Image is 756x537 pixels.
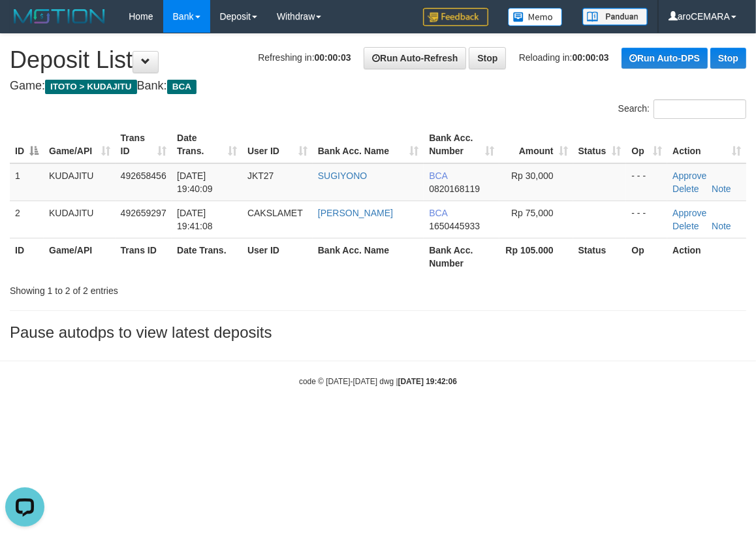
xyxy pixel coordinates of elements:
a: Run Auto-DPS [622,48,708,69]
th: Game/API [44,238,116,275]
a: Approve [672,208,706,218]
th: User ID [242,238,313,275]
th: Rp 105.000 [499,238,573,275]
img: Feedback.jpg [423,8,488,26]
td: 2 [10,201,44,238]
span: Refreshing in: [258,52,351,63]
div: Showing 1 to 2 of 2 entries [10,279,306,297]
th: Status [573,238,627,275]
th: Action [667,238,746,275]
td: - - - [626,163,667,201]
strong: 00:00:03 [573,52,609,63]
th: Status: activate to sort column ascending [573,126,627,163]
h1: Deposit List [10,47,746,73]
a: Stop [469,47,506,69]
th: Game/API: activate to sort column ascending [44,126,116,163]
img: panduan.png [582,8,648,25]
span: Copy 1650445933 to clipboard [429,221,480,231]
a: [PERSON_NAME] [318,208,393,218]
span: 492658456 [121,171,166,181]
span: Rp 30,000 [511,171,554,181]
span: ITOTO > KUDAJITU [45,80,137,94]
strong: 00:00:03 [315,52,351,63]
th: User ID: activate to sort column ascending [242,126,313,163]
th: Date Trans.: activate to sort column ascending [172,126,242,163]
span: JKT27 [247,171,274,181]
a: Delete [672,221,699,231]
span: 492659297 [121,208,166,218]
th: Amount: activate to sort column ascending [499,126,573,163]
th: Bank Acc. Number [424,238,499,275]
th: ID [10,238,44,275]
th: Date Trans. [172,238,242,275]
button: Open LiveChat chat widget [5,5,44,44]
th: Op [626,238,667,275]
span: BCA [167,80,197,94]
span: Rp 75,000 [511,208,554,218]
span: BCA [429,171,447,181]
input: Search: [654,99,746,119]
span: Reloading in: [519,52,609,63]
span: CAKSLAMET [247,208,303,218]
th: Trans ID: activate to sort column ascending [116,126,172,163]
label: Search: [618,99,746,119]
h4: Game: Bank: [10,80,746,93]
img: Button%20Memo.svg [508,8,563,26]
span: Copy 0820168119 to clipboard [429,184,480,194]
td: KUDAJITU [44,163,116,201]
td: - - - [626,201,667,238]
img: MOTION_logo.png [10,7,109,26]
a: Approve [672,171,706,181]
small: code © [DATE]-[DATE] dwg | [299,377,457,386]
th: Bank Acc. Number: activate to sort column ascending [424,126,499,163]
a: Delete [672,184,699,194]
a: SUGIYONO [318,171,367,181]
a: Stop [710,48,746,69]
a: Run Auto-Refresh [364,47,466,69]
th: Bank Acc. Name [313,238,424,275]
th: ID: activate to sort column descending [10,126,44,163]
span: [DATE] 19:41:08 [177,208,213,231]
th: Bank Acc. Name: activate to sort column ascending [313,126,424,163]
a: Note [712,184,731,194]
h3: Pause autodps to view latest deposits [10,324,746,341]
th: Action: activate to sort column ascending [667,126,746,163]
th: Trans ID [116,238,172,275]
th: Op: activate to sort column ascending [626,126,667,163]
strong: [DATE] 19:42:06 [398,377,457,386]
span: [DATE] 19:40:09 [177,171,213,194]
td: KUDAJITU [44,201,116,238]
a: Note [712,221,731,231]
td: 1 [10,163,44,201]
span: BCA [429,208,447,218]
